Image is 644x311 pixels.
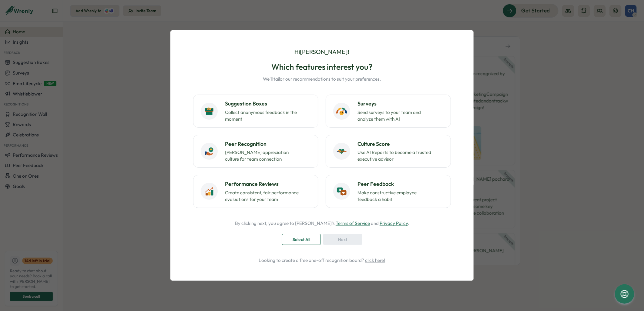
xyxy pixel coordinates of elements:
[225,189,301,203] p: Create consistent, fair performance evaluations for your team
[263,62,381,72] h2: Which features interest you?
[365,257,385,263] a: click here!
[357,180,443,188] h3: Peer Feedback
[225,149,301,162] p: [PERSON_NAME] appreciation culture for team connection
[357,189,433,203] p: Make constructive employee feedback a habit
[336,220,370,226] a: Terms of Service
[295,47,350,57] p: Hi [PERSON_NAME] !
[326,175,451,208] button: Peer FeedbackMake constructive employee feedback a habit
[225,180,311,188] h3: Performance Reviews
[263,76,381,82] p: We'll tailor our recommendations to suit your preferences.
[235,220,409,227] p: By clicking next, you agree to [PERSON_NAME]'s and .
[293,234,310,245] span: Select All
[193,175,318,208] button: Performance ReviewsCreate consistent, fair performance evaluations for your team
[380,220,408,226] a: Privacy Policy
[357,140,443,148] h3: Culture Score
[357,149,433,162] p: Use AI Reports to become a trusted executive advisor
[225,109,301,122] p: Collect anonymous feedback in the moment
[225,100,311,108] h3: Suggestion Boxes
[326,135,451,168] button: Culture ScoreUse AI Reports to become a trusted executive advisor
[187,257,457,264] p: Looking to create a free one-off recognition board?
[282,234,321,245] button: Select All
[326,95,451,127] button: SurveysSend surveys to your team and analyze them with AI
[225,140,311,148] h3: Peer Recognition
[357,109,433,122] p: Send surveys to your team and analyze them with AI
[193,95,318,127] button: Suggestion BoxesCollect anonymous feedback in the moment
[193,135,318,168] button: Peer Recognition[PERSON_NAME] appreciation culture for team connection
[357,100,443,108] h3: Surveys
